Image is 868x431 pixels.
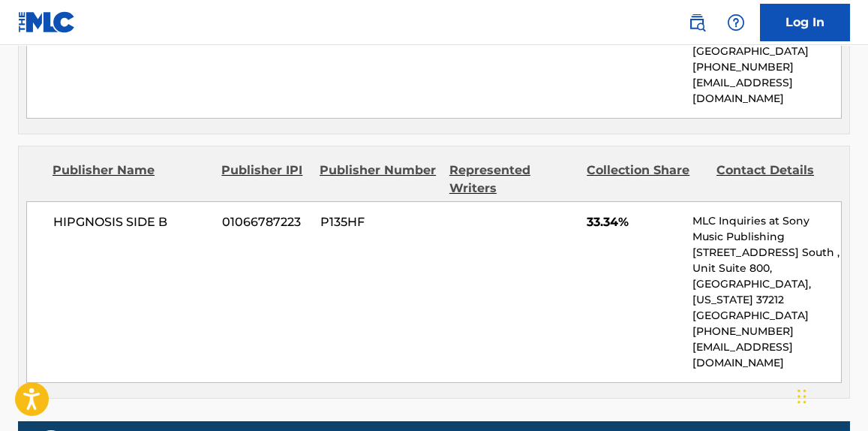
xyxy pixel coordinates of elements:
p: [GEOGRAPHIC_DATA] [692,308,841,324]
div: Publisher Number [320,161,438,197]
p: [EMAIL_ADDRESS][DOMAIN_NAME] [692,75,841,107]
a: Log In [760,4,850,41]
div: Contact Details [716,161,835,197]
p: [PHONE_NUMBER] [692,59,841,75]
span: P135HF [320,213,439,231]
span: 01066787223 [222,213,309,231]
p: [GEOGRAPHIC_DATA] [692,44,841,59]
div: Drag [797,374,806,419]
div: Represented Writers [449,161,575,197]
span: HIPGNOSIS SIDE B [53,213,211,231]
div: Collection Share [587,161,705,197]
p: [GEOGRAPHIC_DATA], [US_STATE] 37212 [692,276,841,308]
div: Publisher IPI [221,161,308,197]
iframe: Chat Widget [793,359,868,431]
p: [PHONE_NUMBER] [692,324,841,339]
span: 33.34% [587,213,681,231]
p: [STREET_ADDRESS] South , Unit Suite 800, [692,245,841,276]
a: Public Search [682,8,712,38]
img: help [727,14,745,32]
img: search [688,14,706,32]
p: [EMAIL_ADDRESS][DOMAIN_NAME] [692,339,841,371]
div: Publisher Name [53,161,210,197]
img: MLC Logo [18,11,76,33]
p: MLC Inquiries at Sony Music Publishing [692,213,841,245]
div: Help [721,8,751,38]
